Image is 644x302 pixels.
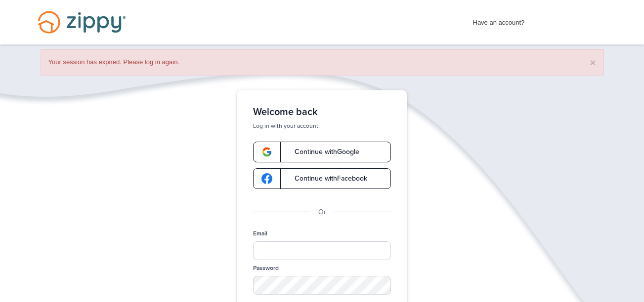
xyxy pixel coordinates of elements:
[590,57,596,68] button: ×
[253,241,391,260] input: Email
[253,229,267,238] label: Email
[253,142,391,162] a: google-logoContinue withGoogle
[253,106,391,118] h1: Welcome back
[253,122,391,130] p: Log in with your account.
[41,49,604,75] div: Your session has expired. Please log in again.
[261,147,272,157] img: google-logo
[318,207,326,218] p: Or
[253,168,391,189] a: google-logoContinue withFacebook
[261,173,272,184] img: google-logo
[285,149,359,155] span: Continue with Google
[253,276,391,295] input: Password
[285,175,367,182] span: Continue with Facebook
[473,12,525,28] span: Have an account?
[253,264,279,272] label: Password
